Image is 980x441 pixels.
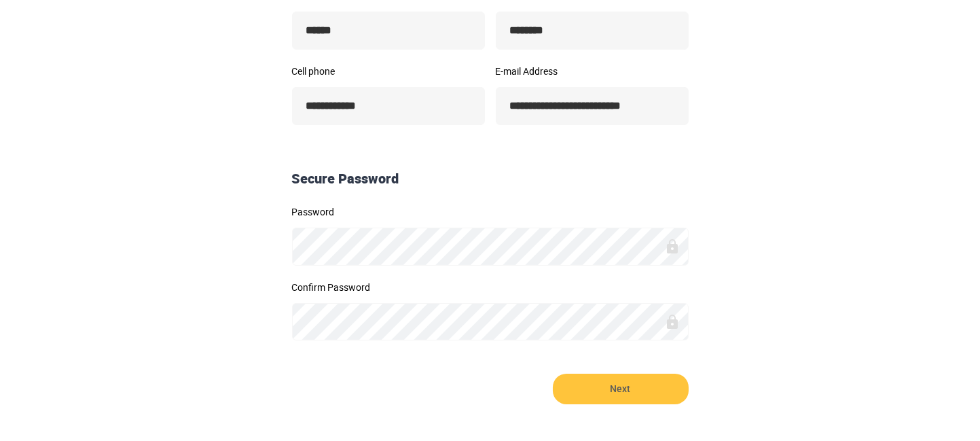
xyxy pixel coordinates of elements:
label: Confirm Password [292,283,689,292]
label: Cell phone [292,67,485,76]
div: Secure Password [287,169,694,189]
label: E-mail Address [496,67,689,76]
button: Next [553,374,689,404]
label: Password [292,207,689,217]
